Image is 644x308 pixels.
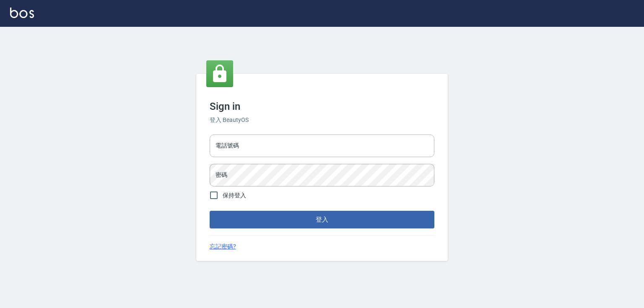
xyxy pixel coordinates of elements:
span: 保持登入 [223,191,246,200]
h3: Sign in [210,101,434,112]
h6: 登入 BeautyOS [210,116,434,124]
button: 登入 [210,211,434,228]
img: Logo [10,8,34,18]
a: 忘記密碼? [210,242,236,251]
